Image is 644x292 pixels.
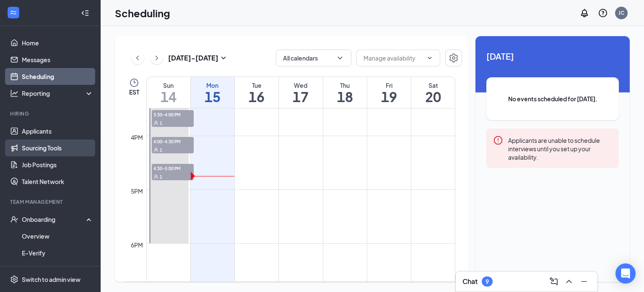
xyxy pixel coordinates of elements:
[153,174,158,179] svg: User
[22,89,94,97] div: Reporting
[579,8,589,18] svg: Notifications
[22,215,86,224] div: Onboarding
[411,77,455,108] a: September 20, 2025
[367,77,411,108] a: September 19, 2025
[147,89,190,104] h1: 14
[191,81,234,89] div: Mon
[367,81,411,89] div: Fri
[562,275,576,288] button: ChevronUp
[10,110,92,117] div: Hiring
[153,53,161,63] svg: ChevronRight
[462,277,478,286] h3: Chat
[22,139,93,156] a: Sourcing Tools
[598,8,608,18] svg: QuestionInfo
[22,34,93,51] a: Home
[152,164,194,172] span: 4:30-5:00 PM
[160,120,162,126] span: 1
[449,53,459,63] svg: Settings
[547,275,561,288] button: ComposeMessage
[153,121,158,126] svg: User
[364,53,423,63] input: Manage availability
[235,81,278,89] div: Tue
[191,77,234,108] a: September 15, 2025
[508,135,612,161] div: Applicants are unable to schedule interviews until you set up your availability.
[279,77,322,108] a: September 17, 2025
[218,53,229,63] svg: SmallChevronDown
[133,53,142,63] svg: ChevronLeft
[81,9,89,17] svg: Collapse
[160,174,162,180] span: 1
[160,147,162,153] span: 1
[9,8,18,17] svg: WorkstreamLogo
[10,275,18,284] svg: Settings
[168,53,218,63] h3: [DATE] - [DATE]
[579,276,589,287] svg: Minimize
[445,50,462,66] button: Settings
[22,245,93,261] a: E-Verify
[22,68,93,85] a: Scheduling
[10,89,18,97] svg: Analysis
[22,156,93,173] a: Job Postings
[147,81,190,89] div: Sun
[276,50,351,66] button: All calendarsChevronDown
[564,276,574,287] svg: ChevronUp
[22,51,93,68] a: Messages
[129,240,145,250] div: 6pm
[129,187,145,196] div: 5pm
[131,52,144,64] button: ChevronLeft
[22,123,93,139] a: Applicants
[129,133,145,142] div: 4pm
[279,89,322,104] h1: 17
[129,88,139,96] span: EST
[22,261,93,278] a: Onboarding Documents
[323,89,367,104] h1: 18
[615,263,636,284] div: Open Intercom Messenger
[549,276,559,287] svg: ComposeMessage
[115,6,170,20] h1: Scheduling
[22,275,80,284] div: Switch to admin view
[367,89,411,104] h1: 19
[336,54,344,62] svg: ChevronDown
[503,94,602,103] span: No events scheduled for [DATE].
[235,77,278,108] a: September 16, 2025
[486,278,489,285] div: 9
[191,89,234,104] h1: 15
[152,110,194,118] span: 3:30-4:00 PM
[153,147,158,153] svg: User
[279,81,322,89] div: Wed
[493,135,503,145] svg: Error
[411,89,455,104] h1: 20
[10,215,18,224] svg: UserCheck
[618,9,624,16] div: JC
[22,173,93,190] a: Talent Network
[235,89,278,104] h1: 16
[411,81,455,89] div: Sat
[426,55,433,61] svg: ChevronDown
[10,198,92,205] div: Team Management
[22,228,93,245] a: Overview
[129,78,139,88] svg: Clock
[323,77,367,108] a: September 18, 2025
[152,137,194,145] span: 4:00-4:30 PM
[323,81,367,89] div: Thu
[486,50,619,63] span: [DATE]
[577,275,591,288] button: Minimize
[151,52,163,64] button: ChevronRight
[147,77,190,108] a: September 14, 2025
